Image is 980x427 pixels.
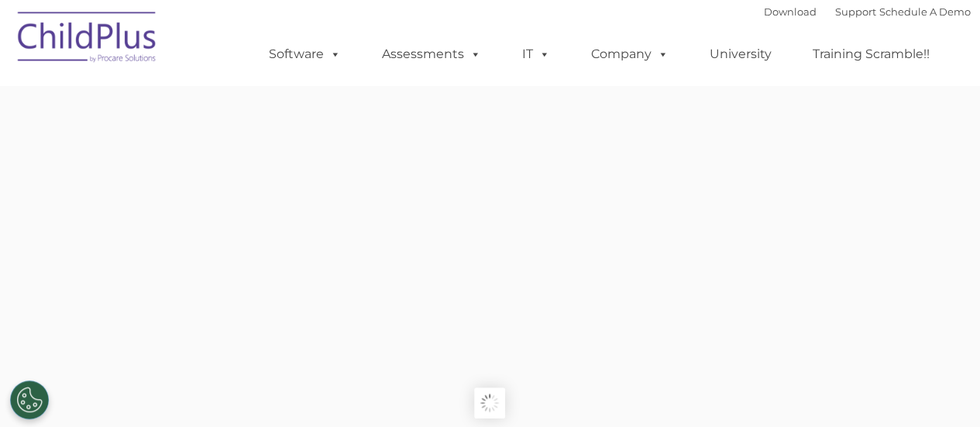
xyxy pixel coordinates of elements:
a: Schedule A Demo [879,5,971,18]
button: Cookies Settings [10,381,49,419]
img: ChildPlus by Procare Solutions [10,1,165,78]
a: University [694,39,787,70]
a: Software [253,39,356,70]
font: | [764,5,971,18]
a: Support [835,5,876,18]
a: Download [764,5,817,18]
a: IT [507,39,566,70]
a: Company [576,39,684,70]
a: Assessments [366,39,497,70]
a: Training Scramble!! [797,39,945,70]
